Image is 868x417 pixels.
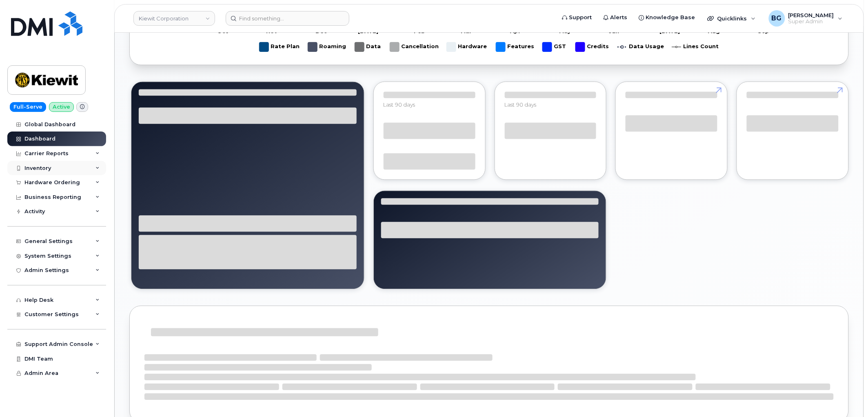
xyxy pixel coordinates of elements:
tspan: Oct [218,28,229,34]
g: Credits [576,39,610,55]
tspan: Aug [708,28,720,34]
g: GST [543,39,568,55]
g: Data [355,39,382,55]
input: Find something... [226,11,349,26]
a: Kiewit Corporation [133,11,215,26]
span: Super Admin [788,18,834,25]
a: Support [557,9,598,26]
tspan: Jun [609,28,619,34]
span: Last 90 days [384,101,415,108]
tspan: Feb [414,28,425,34]
iframe: Messenger Launcher [832,381,862,411]
g: Hardware [447,39,488,55]
g: Rate Plan [260,39,300,55]
g: Data Usage [618,39,664,55]
tspan: Dec [316,28,328,34]
g: Legend [260,39,719,55]
tspan: May [559,28,571,34]
g: Lines Count [672,39,719,55]
g: Cancellation [390,39,439,55]
span: Knowledge Base [646,13,695,22]
tspan: Apr [510,28,521,34]
a: Knowledge Base [633,9,701,26]
span: [PERSON_NAME] [788,12,834,18]
a: Alerts [598,9,633,26]
span: Last 90 days [505,101,537,108]
tspan: Mar [461,28,472,34]
span: Support [569,13,592,22]
tspan: Sep [758,28,770,34]
tspan: Nov [266,28,278,34]
div: Quicklinks [702,10,761,27]
g: Roaming [308,39,347,55]
div: Bill Geary [763,10,848,27]
g: Features [496,39,535,55]
tspan: [DATE] [660,28,680,34]
tspan: [DATE] [358,28,378,34]
span: BG [772,13,782,23]
span: Quicklinks [717,15,747,22]
span: Alerts [610,13,628,22]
